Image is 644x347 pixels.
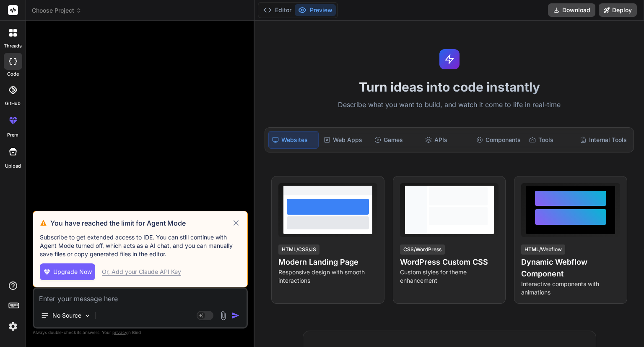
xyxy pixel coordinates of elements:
div: Components [473,131,524,149]
label: prem [7,131,18,139]
label: Upload [5,163,21,170]
label: threads [4,42,22,50]
div: Internal Tools [576,131,630,149]
div: APIs [422,131,471,149]
h3: You have reached the limit for Agent Mode [50,218,231,228]
p: Subscribe to get extended access to IDE. You can still continue with Agent Mode turned off, which... [40,233,241,258]
button: Deploy [599,3,637,17]
span: privacy [112,330,127,335]
h1: Turn ideas into code instantly [260,79,639,95]
button: Upgrade Now [40,263,95,280]
h4: Dynamic Webflow Component [521,256,620,280]
button: Editor [260,4,295,16]
div: HTML/CSS/JS [278,244,319,255]
p: Responsive design with smooth interactions [278,268,377,285]
p: Custom styles for theme enhancement [400,268,499,285]
p: Interactive components with animations [521,280,620,297]
p: Describe what you want to build, and watch it come to life in real-time [260,100,639,110]
label: GitHub [5,100,21,107]
span: Choose Project [32,6,82,15]
div: Or, Add your Claude API Key [102,268,181,276]
h4: WordPress Custom CSS [400,256,499,268]
p: Always double-check its answers. Your in Bind [33,329,248,336]
div: CSS/WordPress [400,244,445,255]
span: Upgrade Now [53,268,92,276]
p: No Source [52,311,81,320]
img: icon [231,311,240,320]
label: code [7,71,19,78]
div: Websites [268,131,318,149]
div: Web Apps [320,131,369,149]
img: attachment [218,311,228,321]
h4: Modern Landing Page [278,256,377,268]
div: Tools [526,131,575,149]
button: Preview [295,4,336,16]
img: Pick Models [84,312,91,319]
div: Games [371,131,420,149]
div: HTML/Webflow [521,244,565,255]
img: settings [6,319,20,334]
button: Download [548,3,595,17]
